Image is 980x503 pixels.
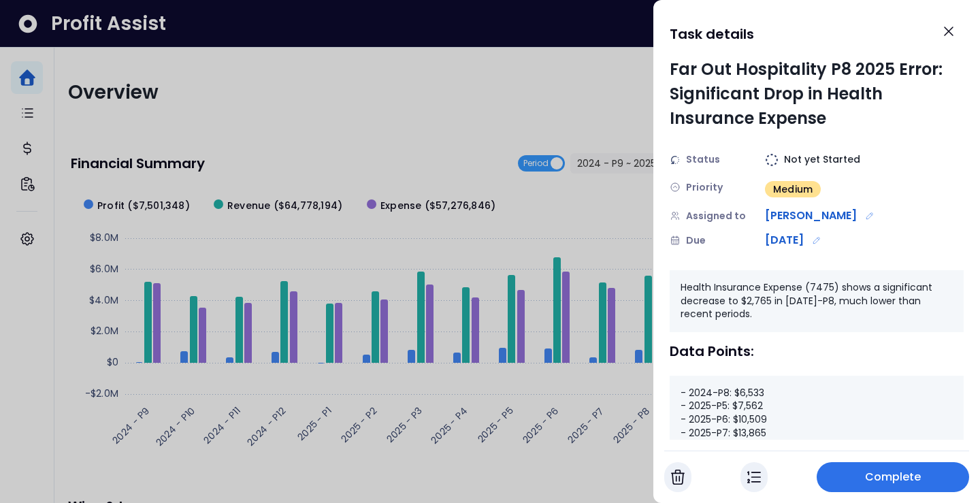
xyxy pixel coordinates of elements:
button: Close [934,16,964,46]
button: Edit assignment [862,208,877,223]
span: Status [686,152,720,167]
div: - 2024-P8: $6,533 - 2025-P5: $7,562 - 2025-P6: $10,509 - 2025-P7: $13,865 - 2025-P8: $2,765 [670,376,964,464]
img: Not yet Started [765,153,779,167]
span: Assigned to [686,209,746,223]
span: Priority [686,180,723,195]
span: Medium [773,182,813,196]
h1: Task details [670,22,754,46]
div: Far Out Hospitality P8 2025 Error: Significant Drop in Health Insurance Expense [670,57,964,131]
span: Due [686,233,706,248]
img: In Progress [747,469,761,485]
span: [DATE] [765,232,804,248]
span: [PERSON_NAME] [765,208,857,224]
img: Cancel Task [671,469,685,485]
div: Data Points: [670,343,964,359]
div: Health Insurance Expense (7475) shows a significant decrease to $2,765 in [DATE]-P8, much lower t... [670,270,964,332]
span: Not yet Started [784,152,860,167]
span: Complete [865,469,921,485]
img: Status [670,155,681,165]
button: Complete [817,462,969,492]
button: Edit due date [809,233,824,248]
